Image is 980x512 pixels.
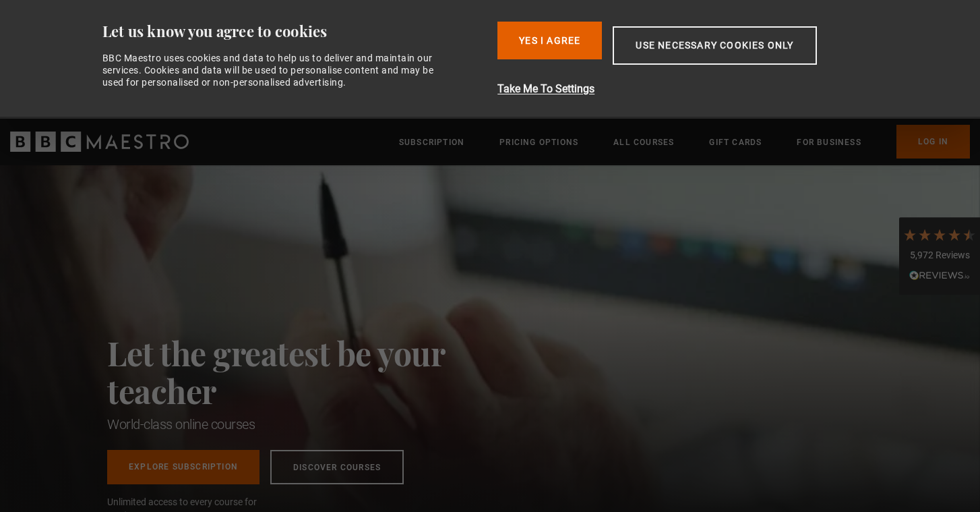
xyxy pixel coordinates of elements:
[613,26,816,65] button: Use necessary cookies only
[497,22,602,59] button: Yes I Agree
[107,334,505,409] h2: Let the greatest be your teacher
[902,249,977,262] div: 5,972 Reviews
[499,136,578,149] a: Pricing Options
[399,125,970,159] nav: Primary
[107,415,505,434] h1: World-class online courses
[899,217,980,295] div: 5,972 ReviewsRead All Reviews
[709,136,762,149] a: Gift Cards
[107,450,259,484] a: Explore Subscription
[270,450,404,484] a: Discover Courses
[102,52,449,89] div: BBC Maestro uses cookies and data to help us to deliver and maintain our services. Cookies and da...
[797,136,861,149] a: For business
[902,268,977,285] div: Read All Reviews
[497,81,888,97] button: Take Me To Settings
[10,132,189,152] svg: BBC Maestro
[909,271,970,280] img: REVIEWS.io
[896,125,970,159] a: Log In
[902,227,977,242] div: 4.7 Stars
[102,22,487,41] div: Let us know you agree to cookies
[399,136,464,149] a: Subscription
[613,136,674,149] a: All Courses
